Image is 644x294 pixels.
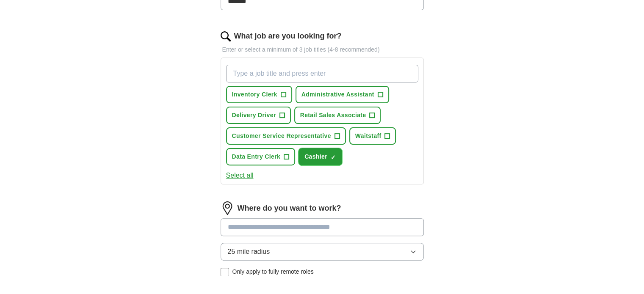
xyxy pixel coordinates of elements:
[355,132,381,140] span: Waitstaff
[226,86,292,103] button: Inventory Clerk
[221,31,231,41] img: search.png
[226,65,418,82] input: Type a job title and press enter
[226,148,296,165] button: Data Entry Clerk
[238,203,341,214] label: Where do you want to work?
[228,247,270,257] span: 25 mile radius
[221,201,234,215] img: location.png
[301,90,374,99] span: Administrative Assistant
[221,268,229,276] input: Only apply to fully remote roles
[221,243,424,261] button: 25 mile radius
[304,152,327,161] span: Cashier
[294,107,381,124] button: Retail Sales Associate
[232,267,314,276] span: Only apply to fully remote roles
[349,127,396,145] button: Waitstaff
[234,30,342,42] label: What job are you looking for?
[232,152,281,161] span: Data Entry Clerk
[232,90,277,99] span: Inventory Clerk
[296,86,389,103] button: Administrative Assistant
[232,132,331,140] span: Customer Service Representative
[331,154,336,161] span: ✓
[300,111,366,120] span: Retail Sales Associate
[226,127,346,145] button: Customer Service Representative
[221,45,424,54] p: Enter or select a minimum of 3 job titles (4-8 recommended)
[299,148,342,165] button: Cashier✓
[226,170,254,181] button: Select all
[232,111,276,120] span: Delivery Driver
[226,107,291,124] button: Delivery Driver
